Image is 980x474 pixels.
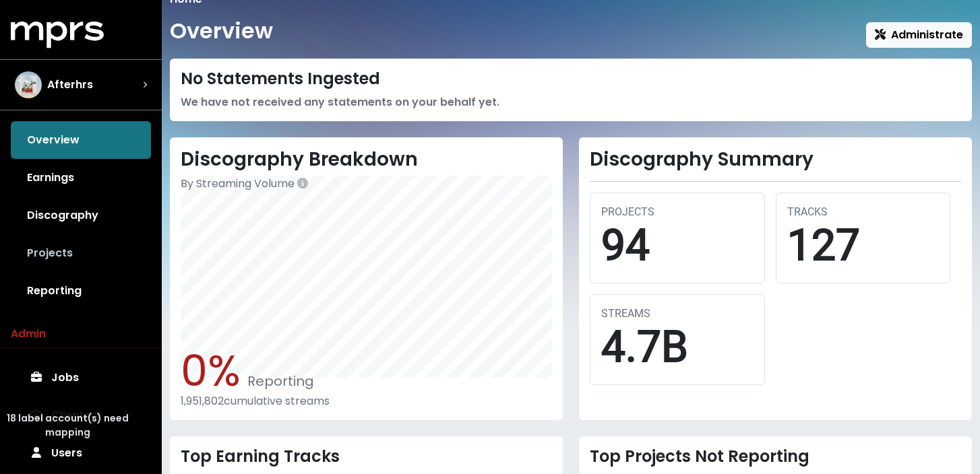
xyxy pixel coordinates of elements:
[601,220,754,272] div: 94
[11,159,151,197] a: Earnings
[787,220,940,272] div: 127
[866,22,972,48] button: Administrate
[590,447,961,467] div: Top Projects Not Reporting
[47,77,93,93] span: Afterhrs
[11,26,104,42] a: mprs logo
[11,197,151,234] a: Discography
[590,148,961,171] h2: Discography Summary
[11,397,151,434] a: Clients
[601,322,754,374] div: 4.7B
[875,27,963,42] span: Administrate
[181,69,961,89] div: No Statements Ingested
[181,395,552,407] div: 1,951,802 cumulative streams
[601,306,754,322] div: STREAMS
[181,148,552,171] h2: Discography Breakdown
[787,204,940,220] div: TRACKS
[15,71,42,98] img: The selected account / producer
[601,204,754,220] div: PROJECTS
[181,176,295,191] span: By Streaming Volume
[11,359,151,397] a: Jobs
[181,341,241,401] span: 0%
[170,18,273,44] h1: Overview
[11,434,151,472] a: Users
[181,94,961,110] div: We have not received any statements on your behalf yet.
[241,372,314,391] span: Reporting
[11,272,151,310] a: Reporting
[11,234,151,272] a: Projects
[181,447,552,467] div: Top Earning Tracks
